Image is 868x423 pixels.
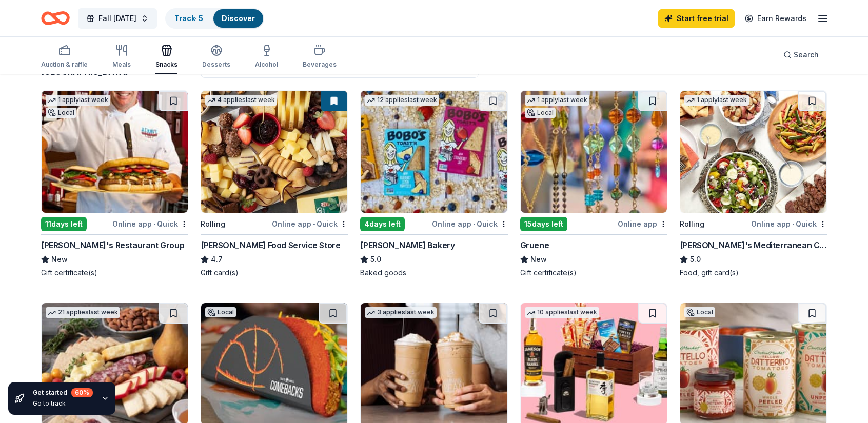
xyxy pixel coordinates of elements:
div: Get started [33,388,93,397]
img: Image for Taziki's Mediterranean Cafe [680,91,826,213]
div: 1 apply last week [684,95,749,106]
a: Image for Gordon Food Service Store4 applieslast weekRollingOnline app•Quick[PERSON_NAME] Food Se... [201,90,348,278]
div: 11 days left [41,217,87,231]
span: 4.7 [211,253,223,266]
a: Image for Kenny's Restaurant Group1 applylast weekLocal11days leftOnline app•Quick[PERSON_NAME]'s... [41,90,188,278]
div: Local [684,307,715,317]
a: Image for Bobo's Bakery12 applieslast week4days leftOnline app•Quick[PERSON_NAME] Bakery5.0Baked ... [360,90,507,278]
span: New [51,253,68,266]
a: Track· 5 [174,14,203,23]
div: [PERSON_NAME]'s Restaurant Group [41,239,184,251]
button: Snacks [155,40,177,74]
div: Food, gift card(s) [680,268,827,278]
span: • [153,220,155,228]
img: Image for Kenny's Restaurant Group [42,91,188,213]
div: Gift card(s) [201,268,348,278]
div: Gift certificate(s) [41,268,188,278]
img: Image for Bobo's Bakery [361,91,507,213]
div: 21 applies last week [46,307,120,318]
div: 60 % [71,388,93,397]
div: Local [525,108,556,118]
div: 4 applies last week [205,95,277,106]
span: 5.0 [690,253,701,266]
span: Fall [DATE] [98,12,136,25]
button: Auction & raffle [41,40,88,74]
button: Track· 5Discover [165,8,264,29]
div: 4 days left [360,217,405,231]
button: Search [775,45,827,65]
div: Auction & raffle [41,61,88,69]
div: [PERSON_NAME] Food Service Store [201,239,340,251]
div: Online app Quick [432,217,508,230]
img: Image for Gruene [521,91,667,213]
button: Meals [112,40,131,74]
div: [PERSON_NAME]'s Mediterranean Cafe [680,239,827,251]
button: Desserts [202,40,230,74]
a: Start free trial [658,9,735,28]
div: Local [46,108,76,118]
div: Meals [112,61,131,69]
div: Online app Quick [112,217,188,230]
div: Desserts [202,61,230,69]
button: Beverages [303,40,337,74]
span: 5.0 [370,253,381,266]
div: Local [205,307,236,317]
a: Image for Gruene1 applylast weekLocal15days leftOnline appGrueneNewGift certificate(s) [520,90,667,278]
div: Gruene [520,239,549,251]
div: Online app Quick [272,217,348,230]
div: Beverages [303,61,337,69]
div: Online app Quick [751,217,827,230]
button: Fall [DATE] [78,8,157,29]
div: [PERSON_NAME] Bakery [360,239,455,251]
div: Snacks [155,61,177,69]
div: Rolling [680,218,704,230]
span: Search [794,49,819,61]
a: Image for Taziki's Mediterranean Cafe1 applylast weekRollingOnline app•Quick[PERSON_NAME]'s Medit... [680,90,827,278]
div: Baked goods [360,268,507,278]
button: Alcohol [255,40,278,74]
span: • [792,220,794,228]
div: Go to track [33,399,93,408]
div: Online app [618,217,667,230]
span: • [473,220,475,228]
div: 10 applies last week [525,307,599,318]
span: • [313,220,315,228]
div: 1 apply last week [46,95,110,106]
span: New [530,253,547,266]
div: 15 days left [520,217,567,231]
div: 12 applies last week [365,95,439,106]
div: Gift certificate(s) [520,268,667,278]
img: Image for Gordon Food Service Store [201,91,347,213]
a: Discover [222,14,255,23]
a: Home [41,6,70,30]
a: Earn Rewards [739,9,813,28]
div: Alcohol [255,61,278,69]
div: Rolling [201,218,225,230]
div: 3 applies last week [365,307,437,318]
div: 1 apply last week [525,95,589,106]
